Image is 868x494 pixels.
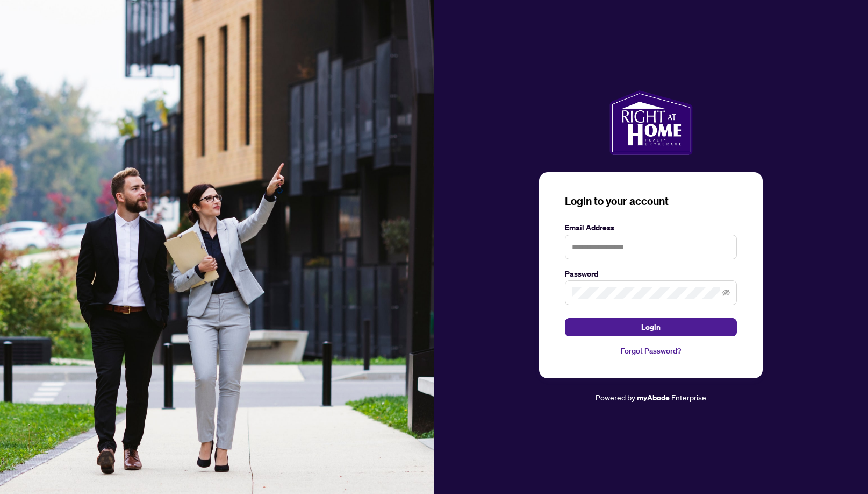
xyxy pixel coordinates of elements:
button: Login [565,318,737,336]
span: eye-invisible [722,289,730,297]
img: ma-logo [609,90,693,155]
span: Login [641,319,661,336]
keeper-lock: Open Keeper Popup [718,241,730,253]
span: Enterprise [671,392,706,402]
span: Powered by [596,392,635,402]
label: Email Address [565,222,737,234]
a: Forgot Password? [565,345,737,357]
h3: Login to your account [565,194,737,209]
label: Password [565,268,737,280]
a: myAbode [637,392,670,404]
